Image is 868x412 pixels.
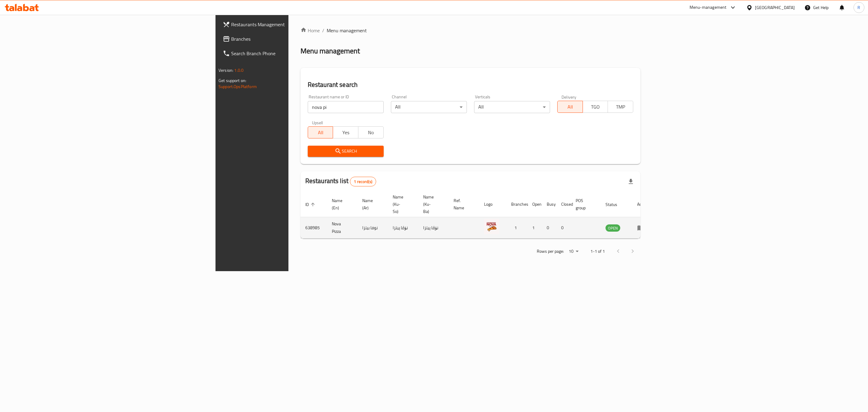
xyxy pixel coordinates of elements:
[308,126,333,138] button: All
[585,103,606,111] span: TGO
[308,146,384,157] button: Search
[605,224,620,232] div: OPEN
[219,66,233,74] span: Version:
[218,17,360,32] a: Restaurants Management
[484,219,499,234] img: Nova Pizza
[506,192,527,217] th: Branches
[305,201,317,208] span: ID
[556,192,571,217] th: Closed
[454,197,472,211] span: Ref. Name
[300,27,640,34] nav: breadcrumb
[362,197,381,211] span: Name (Ar)
[527,192,542,217] th: Open
[423,193,442,215] span: Name (Ku-Ba)
[333,126,358,138] button: Yes
[527,217,542,239] td: 1
[358,126,384,138] button: No
[576,197,593,211] span: POS group
[583,101,608,113] button: TGO
[231,50,356,57] span: Search Branch Phone
[361,128,381,137] span: No
[755,4,795,11] div: [GEOGRAPHIC_DATA]
[357,217,388,239] td: نوفا بيتزا
[388,217,418,239] td: نۆڤا پیتزا
[234,66,244,74] span: 1.0.0
[610,103,631,111] span: TMP
[332,197,350,211] span: Name (En)
[632,192,653,217] th: Action
[218,46,360,61] a: Search Branch Phone
[350,179,376,185] span: 1 record(s)
[308,80,633,89] h2: Restaurant search
[310,128,331,137] span: All
[218,32,360,46] a: Branches
[857,4,860,11] span: R
[231,21,356,28] span: Restaurants Management
[605,225,620,232] span: OPEN
[624,174,638,189] div: Export file
[556,217,571,239] td: 0
[231,35,356,43] span: Branches
[219,83,257,90] a: Support.OpsPlatform
[308,101,384,113] input: Search for restaurant name or ID..
[335,128,356,137] span: Yes
[219,77,246,84] span: Get support on:
[566,247,581,256] div: Rows per page:
[391,101,467,113] div: All
[474,101,550,113] div: All
[590,248,605,255] p: 1-1 of 1
[300,192,653,239] table: enhanced table
[350,177,376,186] div: Total records count
[312,120,323,125] label: Upsell
[537,248,564,255] p: Rows per page:
[560,103,580,111] span: All
[313,147,379,155] span: Search
[393,193,411,215] span: Name (Ku-So)
[605,201,625,208] span: Status
[305,176,376,186] h2: Restaurants list
[479,192,506,217] th: Logo
[561,95,577,99] label: Delivery
[506,217,527,239] td: 1
[690,4,727,11] div: Menu-management
[542,192,556,217] th: Busy
[418,217,449,239] td: نۆڤا پیتزا
[608,101,633,113] button: TMP
[557,101,583,113] button: All
[542,217,556,239] td: 0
